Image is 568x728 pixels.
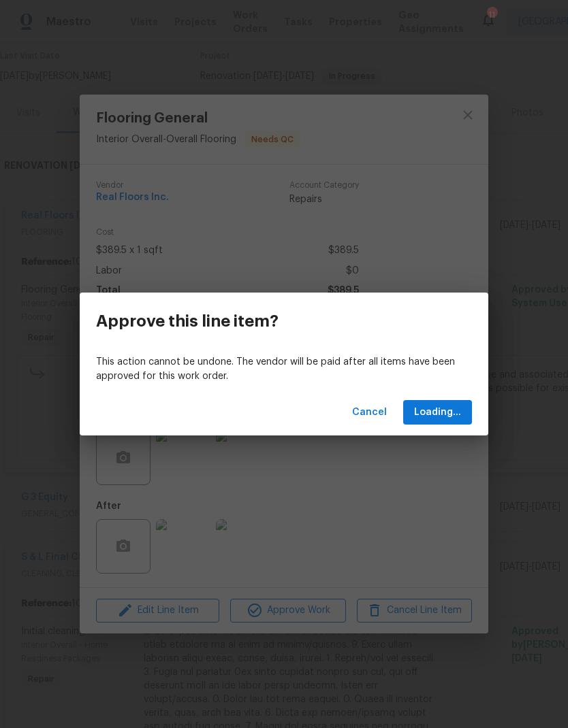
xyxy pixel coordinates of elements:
[96,355,472,384] p: This action cannot be undone. The vendor will be paid after all items have been approved for this...
[403,400,472,425] button: Loading...
[352,404,387,421] span: Cancel
[414,404,461,421] span: Loading...
[347,400,392,425] button: Cancel
[96,312,279,331] h3: Approve this line item?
